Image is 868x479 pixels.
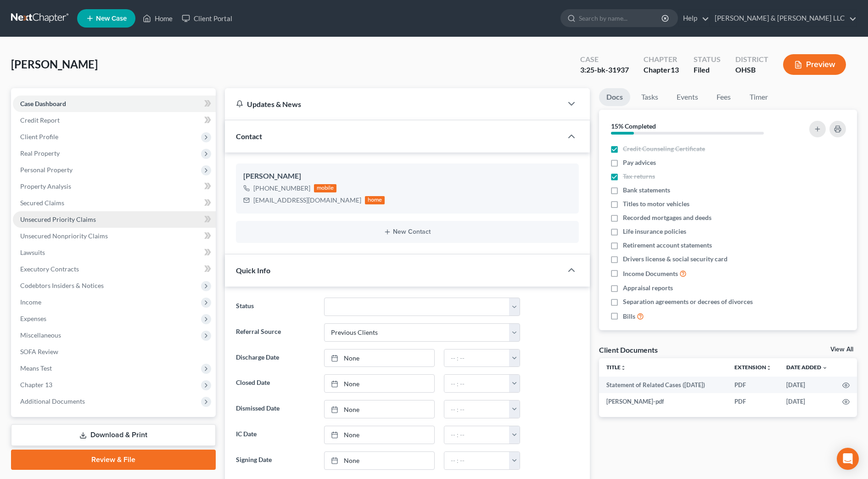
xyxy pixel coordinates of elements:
[623,269,678,278] span: Income Documents
[623,213,711,222] span: Recorded mortgages and deeds
[231,400,319,418] label: Dismissed Date
[599,393,727,410] td: [PERSON_NAME]-pdf
[325,452,434,469] a: None
[20,364,52,372] span: Means Test
[623,241,712,250] span: Retirement account statements
[669,88,706,106] a: Events
[766,365,772,371] i: unfold_more
[734,364,772,371] a: Extensionunfold_more
[694,65,721,75] div: Filed
[779,393,835,410] td: [DATE]
[580,54,629,65] div: Case
[231,451,319,470] label: Signing Date
[13,244,216,261] a: Lawsuits
[236,99,551,109] div: Updates & News
[20,315,46,322] span: Expenses
[20,116,60,124] span: Credit Report
[20,381,52,389] span: Chapter 13
[20,100,66,107] span: Case Dashboard
[444,400,510,418] input: -- : --
[325,349,434,367] a: None
[13,344,216,360] a: SOFA Review
[253,196,361,205] div: [EMAIL_ADDRESS][DOMAIN_NAME]
[13,178,216,195] a: Property Analysis
[20,199,64,207] span: Secured Claims
[13,195,216,211] a: Secured Claims
[599,88,630,106] a: Docs
[623,227,686,236] span: Life insurance policies
[623,199,689,209] span: Titles to motor vehicles
[231,323,319,342] label: Referral Source
[20,282,104,289] span: Codebtors Insiders & Notices
[253,184,310,193] div: [PHONE_NUMBER]
[20,397,85,405] span: Additional Documents
[644,54,679,65] div: Chapter
[13,211,216,228] a: Unsecured Priority Claims
[623,186,670,195] span: Bank statements
[11,424,216,446] a: Download & Print
[671,65,679,74] span: 13
[20,298,41,306] span: Income
[325,375,434,392] a: None
[634,88,666,106] a: Tasks
[13,261,216,277] a: Executory Contracts
[444,375,510,392] input: -- : --
[231,374,319,393] label: Closed Date
[243,228,571,236] button: New Contact
[727,377,779,393] td: PDF
[623,158,656,167] span: Pay advices
[599,345,658,355] div: Client Documents
[13,112,216,129] a: Credit Report
[623,312,635,321] span: Bills
[20,248,45,256] span: Lawsuits
[779,377,835,393] td: [DATE]
[11,57,98,71] span: [PERSON_NAME]
[579,10,663,27] input: Search by name...
[621,365,626,371] i: unfold_more
[599,377,727,393] td: Statement of Related Cases ([DATE])
[783,54,846,75] button: Preview
[822,365,828,371] i: expand_more
[606,364,626,371] a: Titleunfold_more
[314,184,337,192] div: mobile
[580,65,629,75] div: 3:25-bk-31937
[177,10,237,27] a: Client Portal
[325,426,434,444] a: None
[20,232,108,240] span: Unsecured Nonpriority Claims
[611,122,656,130] strong: 15% Completed
[20,215,96,223] span: Unsecured Priority Claims
[236,266,270,275] span: Quick Info
[231,298,319,316] label: Status
[837,448,859,470] div: Open Intercom Messenger
[709,88,739,106] a: Fees
[444,426,510,444] input: -- : --
[20,348,58,355] span: SOFA Review
[623,172,655,181] span: Tax returns
[231,426,319,444] label: IC Date
[231,349,319,367] label: Discharge Date
[786,364,828,371] a: Date Added expand_more
[138,10,177,27] a: Home
[644,65,679,75] div: Chapter
[710,10,857,27] a: [PERSON_NAME] & [PERSON_NAME] LLC
[623,297,753,306] span: Separation agreements or decrees of divorces
[20,331,61,339] span: Miscellaneous
[20,166,73,174] span: Personal Property
[694,54,721,65] div: Status
[444,452,510,469] input: -- : --
[727,393,779,410] td: PDF
[20,182,71,190] span: Property Analysis
[444,349,510,367] input: -- : --
[243,171,571,182] div: [PERSON_NAME]
[325,400,434,418] a: None
[20,133,58,141] span: Client Profile
[735,65,768,75] div: OHSB
[365,196,385,204] div: home
[742,88,775,106] a: Timer
[236,132,262,141] span: Contact
[623,283,673,293] span: Appraisal reports
[623,254,728,264] span: Drivers license & social security card
[11,450,216,470] a: Review & File
[20,149,60,157] span: Real Property
[13,96,216,112] a: Case Dashboard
